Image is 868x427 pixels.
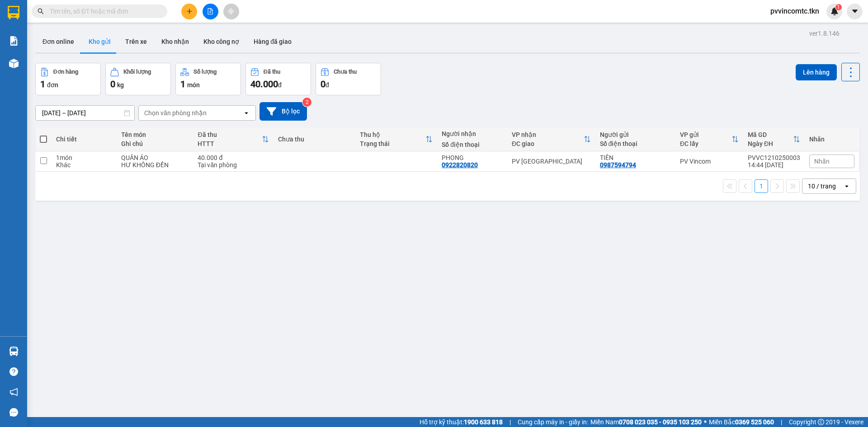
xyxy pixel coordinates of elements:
div: Khác [56,161,112,169]
span: notification [9,388,18,396]
div: Người gửi [600,131,671,138]
button: Kho công nợ [196,31,246,52]
th: Toggle SortBy [743,127,805,151]
div: Mã GD [748,131,793,138]
span: caret-down [851,7,859,15]
div: TIÊN [600,154,671,161]
img: warehouse-icon [9,59,19,68]
div: Ghi chú [121,140,189,147]
span: pvvincomtc.tkn [763,5,826,17]
div: Số điện thoại [442,141,503,148]
div: HƯ KHÔNG ĐỀN [121,161,189,169]
button: Đã thu40.000đ [245,63,311,95]
span: 40.000 [250,79,278,89]
div: Chưa thu [334,69,357,75]
div: HTTT [198,140,261,147]
div: Khối lượng [123,69,151,75]
img: solution-icon [9,36,19,46]
div: PV [GEOGRAPHIC_DATA] [512,158,591,165]
span: Miền Nam [590,417,702,427]
img: warehouse-icon [9,347,19,356]
div: ĐC lấy [680,140,731,147]
button: aim [223,4,239,19]
button: Lên hàng [796,64,837,80]
button: plus [181,4,197,19]
div: Đã thu [198,131,261,138]
div: Chi tiết [56,136,112,143]
button: Kho nhận [154,31,196,52]
div: PV Vincom [680,158,739,165]
span: Nhãn [814,158,830,165]
button: Bộ lọc [259,102,307,121]
strong: 0708 023 035 - 0935 103 250 [619,418,702,426]
span: 1 [40,79,45,89]
div: Chọn văn phòng nhận [144,108,207,117]
button: Đơn online [35,31,81,52]
span: aim [228,8,234,14]
div: 0987594794 [600,161,636,169]
span: 0 [321,79,325,89]
div: QUẦN ÁO [121,154,189,161]
div: Đã thu [264,69,280,75]
button: Khối lượng0kg [105,63,171,95]
div: Số lượng [193,69,217,75]
input: Select a date range. [36,106,134,120]
button: 1 [755,179,768,193]
div: Chưa thu [278,136,351,143]
th: Toggle SortBy [675,127,743,151]
span: question-circle [9,367,18,376]
th: Toggle SortBy [507,127,595,151]
sup: 1 [835,4,842,10]
div: ĐC giao [512,140,584,147]
span: Cung cấp máy in - giấy in: [518,417,588,427]
span: plus [186,8,193,14]
div: Nhãn [809,136,854,143]
div: 0922820820 [442,161,478,169]
button: Số lượng1món [175,63,241,95]
span: đơn [47,81,58,89]
span: 1 [180,79,185,89]
div: ver 1.8.146 [809,28,840,38]
button: Kho gửi [81,31,118,52]
div: PVVC1210250003 [748,154,800,161]
div: VP gửi [680,131,731,138]
strong: 1900 633 818 [464,418,503,426]
span: copyright [818,419,824,425]
span: Hỗ trợ kỹ thuật: [420,417,503,427]
img: icon-new-feature [830,7,839,15]
button: Chưa thu0đ [316,63,381,95]
div: Tại văn phòng [198,161,269,169]
div: Tên món [121,131,189,138]
button: caret-down [847,4,863,19]
th: Toggle SortBy [355,127,437,151]
div: Trạng thái [360,140,425,147]
div: 14:44 [DATE] [748,161,800,169]
span: món [187,81,200,89]
span: Miền Bắc [709,417,774,427]
span: đ [325,81,329,89]
img: logo-vxr [8,6,19,19]
button: Hàng đã giao [246,31,299,52]
span: file-add [207,8,213,14]
div: 10 / trang [808,182,836,191]
div: Người nhận [442,130,503,137]
input: Tìm tên, số ĐT hoặc mã đơn [50,6,156,16]
button: file-add [203,4,218,19]
svg: open [243,109,250,117]
th: Toggle SortBy [193,127,273,151]
span: 1 [837,4,840,10]
button: Đơn hàng1đơn [35,63,101,95]
span: search [38,8,44,14]
button: Trên xe [118,31,154,52]
div: PHONG [442,154,503,161]
span: | [509,417,511,427]
span: ⚪️ [704,420,707,424]
strong: 0369 525 060 [735,418,774,426]
sup: 2 [302,98,311,107]
div: Ngày ĐH [748,140,793,147]
span: kg [117,81,124,89]
div: VP nhận [512,131,584,138]
span: đ [278,81,282,89]
div: 40.000 đ [198,154,269,161]
span: 0 [110,79,115,89]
